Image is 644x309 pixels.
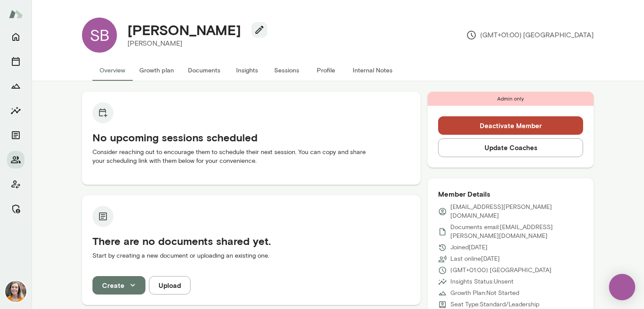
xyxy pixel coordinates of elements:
[9,6,23,22] img: Mento
[450,289,519,298] p: Growth Plan: Not Started
[450,203,583,220] p: [EMAIL_ADDRESS][PERSON_NAME][DOMAIN_NAME]
[227,60,267,81] button: Insights
[438,116,583,135] button: Deactivate Member
[438,189,583,199] h6: Member Details
[450,255,500,263] p: Last online [DATE]
[132,60,181,81] button: Growth plan
[7,200,25,218] button: Manage
[7,28,25,46] button: Home
[267,60,306,81] button: Sessions
[450,223,583,241] p: Documents email: [EMAIL_ADDRESS][PERSON_NAME][DOMAIN_NAME]
[466,30,594,40] p: (GMT+01:00) [GEOGRAPHIC_DATA]
[450,266,552,275] p: (GMT+01:00) [GEOGRAPHIC_DATA]
[7,176,25,193] button: Client app
[7,151,25,169] button: Members
[428,92,594,106] div: Admin only
[7,77,25,95] button: Growth Plan
[7,102,25,119] button: Insights
[7,126,25,144] button: Documents
[346,60,400,81] button: Internal Notes
[127,22,241,38] h4: [PERSON_NAME]
[306,60,346,81] button: Profile
[438,138,583,157] button: Update Coaches
[450,277,513,286] p: Insights Status: Unsent
[92,252,410,260] p: Start by creating a new document or uploading an existing one.
[450,243,488,252] p: Joined [DATE]
[92,130,410,144] h5: No upcoming sessions scheduled
[92,234,410,248] h5: There are no documents shared yet.
[82,18,117,53] div: SB
[149,276,191,295] button: Upload
[92,148,410,165] p: Consider reaching out to encourage them to schedule their next session. You can copy and share yo...
[92,276,145,295] button: Create
[92,60,132,81] button: Overview
[450,300,539,309] p: Seat Type: Standard/Leadership
[127,38,260,49] p: [PERSON_NAME]
[7,53,25,70] button: Sessions
[181,60,227,81] button: Documents
[5,281,26,302] img: Carrie Kelly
